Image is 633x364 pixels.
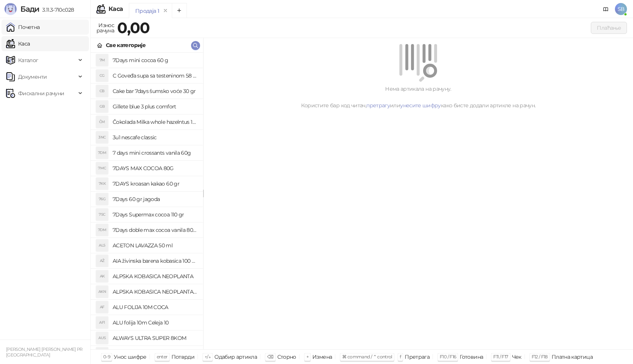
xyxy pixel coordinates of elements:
[113,116,197,128] h4: Čokolada Milka whole hazelntus 100 gr
[512,352,521,362] div: Чек
[96,70,108,82] div: CG
[113,270,197,282] h4: ALPSKA KOBASICA NEOPLANTA
[6,347,83,358] small: [PERSON_NAME] [PERSON_NAME] PR [GEOGRAPHIC_DATA]
[18,53,38,68] span: Каталог
[405,352,430,362] div: Претрага
[20,5,39,14] span: Бади
[96,101,108,113] div: GB
[277,352,296,362] div: Сторно
[96,131,108,143] div: 3NC
[96,301,108,313] div: AF
[96,332,108,344] div: AUS
[113,131,197,143] h4: 3u1 nescafe classic
[96,286,108,298] div: AKN
[18,86,64,101] span: Фискални рачуни
[172,3,187,18] button: Add tab
[214,352,257,362] div: Одабир артикла
[106,41,145,49] div: Све категорије
[113,301,197,313] h4: ALU FOLIJA 10M COCA
[5,3,17,15] img: Logo
[96,317,108,329] div: AF1
[96,224,108,236] div: 7DM
[96,162,108,174] div: 7MC
[96,116,108,128] div: ČM
[440,354,456,359] span: F10 / F16
[157,354,168,359] span: enter
[213,85,624,110] div: Нема артикала на рачуну. Користите бар код читач, или како бисте додали артикле на рачун.
[113,332,197,344] h4: ALWAYS ULTRA SUPER 8KOM
[39,6,74,13] span: 3.11.3-710c028
[91,53,203,349] div: grid
[113,101,197,113] h4: Gillete blue 3 plus comfort
[113,162,197,174] h4: 7DAYS MAX COCOA 80G
[113,178,197,190] h4: 7DAYS kroasan kakao 60 gr
[109,6,123,12] div: Каса
[306,354,309,359] span: +
[18,69,47,84] span: Документи
[400,354,401,359] span: f
[96,147,108,159] div: 7DM
[96,178,108,190] div: 7KK
[552,352,593,362] div: Платна картица
[96,255,108,267] div: AŽ
[312,352,332,362] div: Измена
[113,317,197,329] h4: ALU folija 10m Celeja 10
[103,354,110,359] span: 0-9
[113,147,197,159] h4: 7 days mini crossants vanila 60g
[600,3,612,15] a: Документација
[171,352,195,362] div: Потврди
[113,224,197,236] h4: 7Days doble max cocoa vanila 80 gr
[135,7,159,15] div: Продаја 1
[96,209,108,221] div: 7SC
[96,239,108,251] div: AL5
[113,193,197,205] h4: 7Days 60 gr jagoda
[342,354,392,359] span: ⌘ command / ⌃ control
[205,354,211,359] span: ↑/↓
[113,70,197,82] h4: C Goveđa supa sa testeninom 58 grama
[615,3,627,15] span: SB
[96,193,108,205] div: 76G
[366,102,390,109] a: претрагу
[493,354,508,359] span: F11 / F17
[161,8,170,14] button: remove
[96,347,108,359] div: AUU
[113,286,197,298] h4: ALPSKA KOBASICA NEOPLANTA 1kg
[96,270,108,282] div: AK
[95,20,116,35] div: Износ рачуна
[114,352,147,362] div: Унос шифре
[113,239,197,251] h4: ACETON LAVAZZA 50 ml
[117,18,150,37] strong: 0,00
[113,85,197,97] h4: Cake bar 7days šumsko voće 30 gr
[591,22,627,34] button: Плаћање
[6,36,30,51] a: Каса
[267,354,273,359] span: ⌫
[400,102,441,109] a: унесите шифру
[96,85,108,97] div: CB
[113,209,197,221] h4: 7Days Supermax cocoa 110 gr
[460,352,483,362] div: Готовина
[113,255,197,267] h4: AIA živinska barena kobasica 100 gr
[96,54,108,66] div: 7M
[113,347,197,359] h4: ALWAYS ultra ulošci 16kom
[113,54,197,66] h4: 7Days mini cocoa 60 g
[532,354,548,359] span: F12 / F18
[6,20,40,35] a: Почетна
